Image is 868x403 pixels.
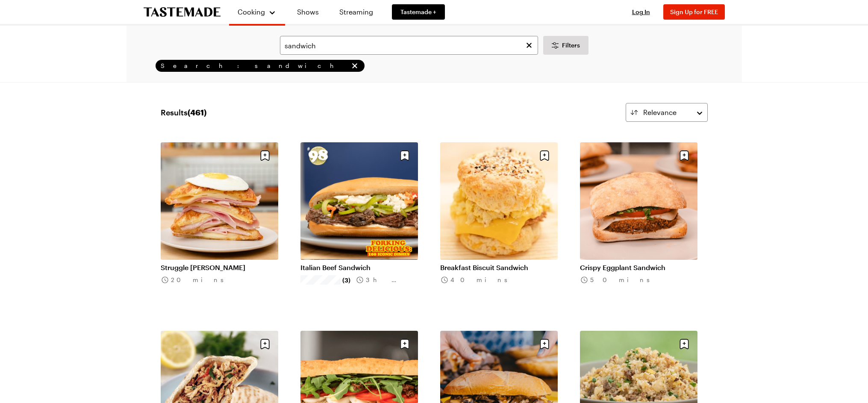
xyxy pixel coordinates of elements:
button: Save recipe [257,147,273,164]
button: Save recipe [536,147,553,164]
a: Struggle [PERSON_NAME] [161,263,278,272]
span: Cooking [238,8,265,16]
span: Results [161,106,206,118]
span: Search: sandwich [161,62,348,70]
a: Tastemade + [392,4,445,20]
span: Relevance [643,107,677,118]
button: remove Search: sandwich [350,61,359,71]
button: Desktop filters [543,36,588,55]
button: Clear search [524,41,534,50]
a: Breakfast Biscuit Sandwich [440,263,558,272]
button: Save recipe [257,336,273,352]
button: Cooking [238,3,277,21]
button: Save recipe [397,147,413,164]
a: Crispy Eggplant Sandwich [580,263,697,272]
span: Sign Up for FREE [670,8,718,15]
input: Search for a Recipe [280,36,538,55]
button: Save recipe [676,336,692,352]
span: Tastemade + [400,8,436,16]
span: ( 461 ) [188,108,206,117]
span: Log In [632,8,650,15]
button: Save recipe [397,336,413,352]
span: Filters [562,41,580,50]
button: Log In [624,8,658,16]
a: To Tastemade Home Page [144,7,221,17]
button: Save recipe [676,147,692,164]
button: Save recipe [536,336,553,352]
button: Relevance [626,103,708,122]
button: Sign Up for FREE [663,4,725,20]
a: Italian Beef Sandwich [300,263,418,272]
